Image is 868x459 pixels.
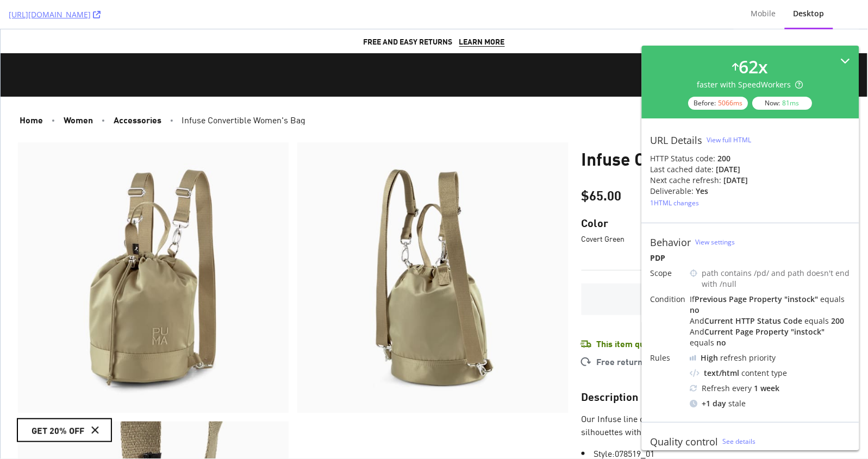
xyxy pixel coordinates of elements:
div: GET 20% OFF [31,394,84,407]
div: If [690,294,851,316]
button: View full HTML [707,131,752,149]
div: Before: [689,97,748,110]
p: Color [581,187,850,200]
img: Infuse Convertible Women's Bag, Covert Green, extralarge [297,113,567,383]
div: " instock " [785,294,819,304]
div: path contains /pd/ and path doesn't end with /null [702,268,851,290]
div: [DATE] [724,175,748,186]
div: Mobile [751,8,776,19]
div: 1 week [754,383,780,394]
div: Current HTTP Status Code [705,316,803,326]
div: 5066 ms [719,98,743,108]
div: equals [805,316,829,326]
a: View settings [696,237,735,247]
li: Style : 078519_01 [581,417,850,430]
div: text/html [704,368,740,379]
nav: Breadcrumb [14,85,850,96]
div: URL Details [651,134,703,146]
div: [DATE] [716,164,741,175]
div: Rules [651,353,686,363]
div: HTTP Status code: [651,153,851,164]
h2: Description [581,361,850,374]
img: cRr4yx4cyByr8BeLxltRlzBPIAAAAAElFTkSuQmCC [690,355,697,361]
a: LEARN MORE [459,7,504,18]
div: refresh priority [701,353,776,363]
div: High [701,353,719,363]
p: Coming Soon [595,263,836,276]
a: [URL][DOMAIN_NAME] [9,9,101,20]
li: Infuse Convertible Women's Bag [177,85,850,96]
p: Covert Green [581,204,850,215]
div: Desktop [794,8,825,19]
div: equals [821,294,845,304]
div: Last cached date: [651,164,714,175]
span: FREE AND EASY RETURNS [363,7,452,17]
div: Current Page Property [705,326,789,337]
strong: 200 [718,153,731,164]
a: Home [14,83,47,97]
a: See details [723,437,756,446]
div: Refresh every [690,383,851,394]
div: Previous Page Property [695,294,783,304]
div: 1 HTML changes [651,198,700,208]
a: Accessories [108,83,166,97]
button: GET 20% OFF [17,390,110,412]
div: Scope [651,268,686,279]
div: equals [690,337,715,348]
div: Yes [696,186,709,197]
div: 200 [832,316,845,326]
div: Quality control [651,436,719,448]
div: Deliverable: [651,186,694,197]
div: Behavior [651,236,691,248]
button: 1HTML changes [651,197,700,210]
div: no [717,337,727,348]
div: faster with SpeedWorkers [698,79,804,90]
div: " instock " [791,326,825,337]
div: Next cache refresh: [651,175,722,186]
span: $65.00 [581,156,621,174]
div: Our Infuse line of streetwear essentials is a refined take on sporty silhouettes with sustainable... [581,382,850,408]
div: And [690,326,851,348]
div: Condition [651,294,686,305]
img: Infuse Convertible Women's Bag, Covert Green, extralarge [17,113,288,383]
p: This item qualifies for free shipping! [596,307,739,320]
div: stale [690,398,851,409]
h1: Infuse Convertible Women's Bag [581,120,850,139]
div: 62 x [739,54,769,79]
div: no [690,305,700,315]
div: View full HTML [707,135,752,144]
p: Free returns on all qualifying orders. [596,325,744,338]
div: 81 ms [783,98,800,108]
div: + 1 day [702,398,727,409]
a: Women [58,83,97,97]
div: And [690,316,851,326]
div: content type [690,368,851,379]
div: PDP [651,253,851,263]
div: Now: [753,97,813,110]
